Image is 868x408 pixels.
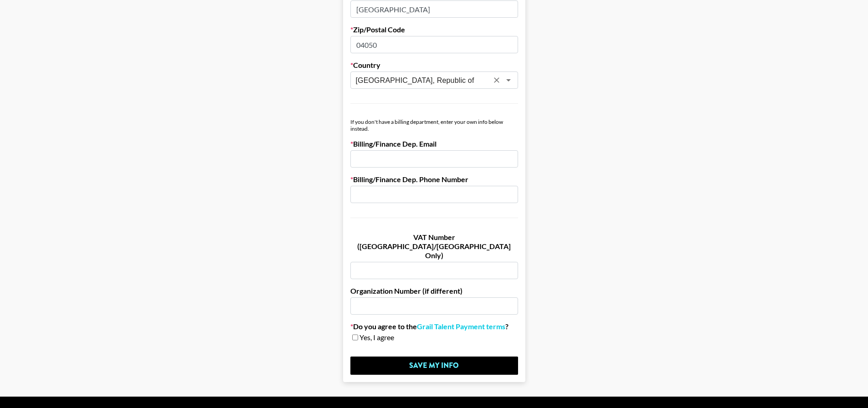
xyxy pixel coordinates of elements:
input: Save My Info [350,357,518,375]
label: Organization Number (if different) [350,286,518,296]
label: Country [350,61,518,70]
label: Billing/Finance Dep. Phone Number [350,175,518,184]
div: If you don't have a billing department, enter your own info below instead. [350,118,518,132]
label: Do you agree to the ? [350,322,518,331]
label: Billing/Finance Dep. Email [350,139,518,148]
button: Open [502,74,515,87]
span: Yes, I agree [360,333,394,342]
label: VAT Number ([GEOGRAPHIC_DATA]/[GEOGRAPHIC_DATA] Only) [350,233,518,260]
button: Clear [490,74,503,87]
a: Grail Talent Payment terms [417,322,505,331]
label: Zip/Postal Code [350,25,518,34]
